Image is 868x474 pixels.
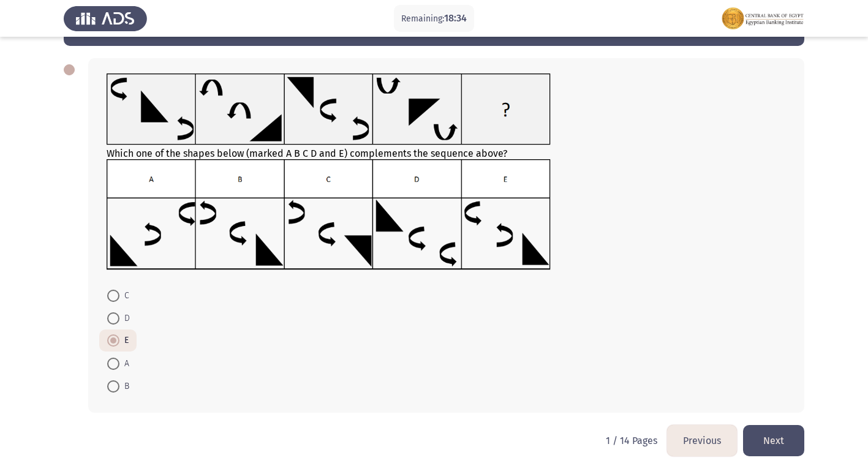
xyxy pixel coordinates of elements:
p: Remaining: [401,11,467,26]
div: Which one of the shapes below (marked A B C D and E) complements the sequence above? [107,73,786,273]
img: UkFYMDA3NUEucG5nMTYyMjAzMjMyNjEwNA==.png [107,73,551,145]
span: A [119,356,129,371]
span: B [119,379,129,394]
span: 18:34 [444,12,467,24]
span: E [119,333,129,348]
span: D [119,311,130,326]
span: C [119,288,129,303]
img: Assess Talent Management logo [64,1,147,36]
p: 1 / 14 Pages [606,435,657,446]
img: UkFYMDA3NUIucG5nMTYyMjAzMjM1ODExOQ==.png [107,159,551,270]
img: Assessment logo of FOCUS Assessment 3 Modules EN [721,1,804,36]
button: load previous page [667,425,737,456]
button: load next page [743,425,804,456]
